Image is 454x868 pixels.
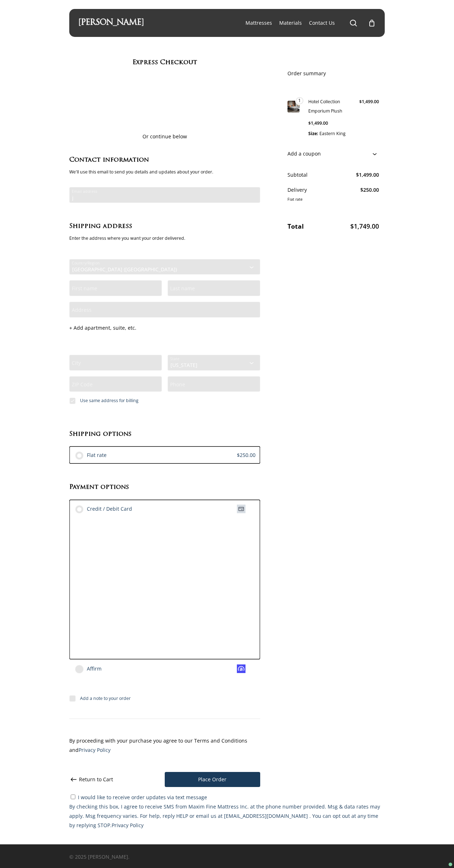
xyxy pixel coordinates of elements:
[198,777,226,782] div: Place Order
[309,19,335,27] a: Contact Us
[78,19,144,27] a: [PERSON_NAME]
[308,131,318,137] span: Size :
[359,99,379,105] span: $1,499.00
[72,306,92,314] label: Address
[69,695,76,702] input: Add a note to your order
[319,131,346,137] span: Eastern King
[112,822,144,829] a: Privacy Policy
[356,170,379,180] span: $1,499.00
[77,91,250,111] iframe: Secure express checkout frame
[165,772,260,787] button: Place Order
[80,397,139,404] span: Use same address for billing
[287,149,379,158] div: Add a coupon
[69,302,260,318] input: Address
[72,285,97,292] label: First name
[308,120,328,126] span: $1,499.00
[242,9,376,37] nav: Main Menu
[237,452,256,458] span: $250.00
[287,101,299,113] img: Hotel Collection Emporium Plush
[69,170,260,181] p: We'll use this email to send you details and updates about your order.
[237,664,245,673] img: Affirm
[237,505,245,513] img: Credit / Debit Card
[69,428,260,441] h2: Shipping options
[75,451,84,460] input: Flat rate$250.00
[69,355,162,371] input: City
[69,853,197,861] p: © 2025 [PERSON_NAME].
[360,185,379,195] span: $250.00
[71,795,75,799] input: I would like to receive order updates via text messageBy checking this box, I agree to receive SM...
[287,170,356,180] span: Subtotal
[80,695,131,702] span: Add a note to your order
[69,397,76,404] input: Use same address for billing
[69,236,260,248] p: Enter the address where you want your order delivered.
[308,97,355,116] h3: Hotel Collection Emporium Plush
[69,187,260,203] input: Email address
[72,189,97,194] label: Email address
[87,451,174,459] span: Flat rate
[168,376,260,392] input: Phone
[87,505,248,513] span: Credit / Debit Card
[132,56,197,69] h2: Express Checkout
[69,323,260,333] span: + Add apartment, suite, etc.
[72,261,100,265] label: Country/Region
[170,380,185,388] label: Phone
[77,70,250,90] iframe: Secure express checkout frame
[298,99,301,103] span: 1
[69,481,260,494] h2: Payment options
[287,69,384,86] p: Order summary
[72,359,81,366] label: City
[170,285,195,292] label: Last name
[79,747,111,753] a: Privacy Policy
[170,357,179,361] label: State
[69,775,113,784] a: Return to Cart
[73,517,254,656] iframe: Secure payment input frame
[168,280,260,296] input: Last name
[350,222,379,230] span: $1,749.00
[87,664,248,673] span: Affirm
[69,376,162,392] input: ZIP Code
[75,505,84,514] input: Credit / Debit CardCredit / Debit Card
[69,154,260,167] h2: Contact information
[287,195,379,204] div: Flat rate
[75,665,84,673] input: AffirmAffirm
[245,19,272,27] a: Mattresses
[69,737,247,753] span: By proceeding with your purchase you agree to our Terms and Conditions and
[279,19,302,27] a: Materials
[69,132,260,141] div: Or continue below
[72,380,93,388] label: ZIP Code
[69,220,260,233] h2: Shipping address
[287,221,350,231] span: Total
[69,280,162,296] input: First name
[69,64,260,787] form: Checkout
[287,185,360,195] span: Delivery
